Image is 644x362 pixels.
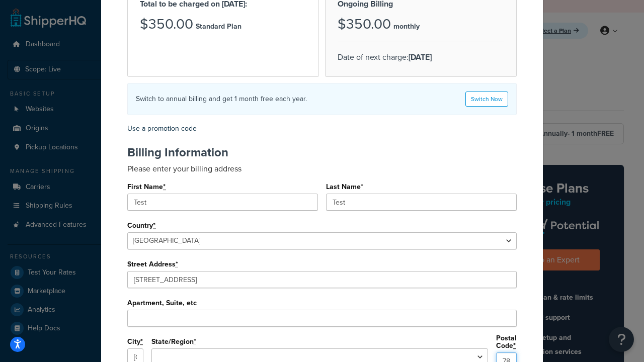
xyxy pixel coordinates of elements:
label: Apartment, Suite, etc [127,299,197,307]
a: Switch Now [465,92,508,107]
label: State/Region [151,338,197,346]
p: Date of next charge: [338,50,504,64]
abbr: required [361,182,363,192]
abbr: required [176,259,178,269]
label: Street Address [127,260,179,268]
abbr: required [194,336,196,347]
h4: Switch to annual billing and get 1 month free each year. [136,94,307,104]
h3: $350.00 [338,17,391,32]
abbr: required [513,340,516,351]
strong: [DATE] [409,51,432,63]
label: City [127,338,143,346]
p: Please enter your billing address [127,163,517,174]
abbr: required [163,182,166,192]
label: Postal Code [496,334,517,350]
label: Country [127,222,156,230]
abbr: required [140,336,143,347]
input: Enter a location [127,271,517,288]
abbr: required [153,220,155,231]
h2: Billing Information [127,146,517,159]
label: Last Name [326,183,364,191]
p: monthly [393,20,420,34]
a: Use a promotion code [127,123,197,134]
p: Standard Plan [196,20,242,34]
label: First Name [127,183,166,191]
h3: $350.00 [140,17,193,32]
